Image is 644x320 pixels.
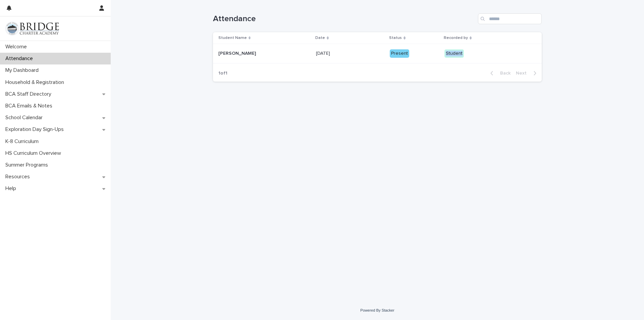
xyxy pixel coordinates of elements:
p: Attendance [3,55,38,62]
p: My Dashboard [3,67,44,74]
p: School Calendar [3,115,48,121]
button: Next [513,70,542,76]
p: Resources [3,174,35,180]
p: Status [389,34,402,42]
input: Search [478,13,542,24]
p: Student Name [218,34,247,42]
div: Present [390,49,409,58]
p: Household & Registration [3,79,69,86]
tr: [PERSON_NAME][PERSON_NAME] [DATE][DATE] PresentStudent [213,44,542,63]
p: HS Curriculum Overview [3,150,66,156]
p: Summer Programs [3,162,53,168]
p: Recorded by [444,34,468,42]
p: Exploration Day Sign-Ups [3,126,69,133]
p: 1 of 1 [213,65,233,82]
h1: Attendance [213,14,475,24]
p: BCA Staff Directory [3,91,57,97]
span: Next [516,71,531,76]
p: [DATE] [316,49,331,56]
div: Student [444,49,464,58]
a: Powered By Stacker [360,308,394,312]
button: Back [485,70,513,76]
p: Date [315,34,325,42]
p: [PERSON_NAME] [218,49,257,56]
p: BCA Emails & Notes [3,103,58,109]
span: Back [496,71,511,76]
img: V1C1m3IdTEidaUdm9Hs0 [5,22,59,35]
p: Help [3,185,21,192]
p: K-8 Curriculum [3,138,44,145]
p: Welcome [3,44,32,50]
